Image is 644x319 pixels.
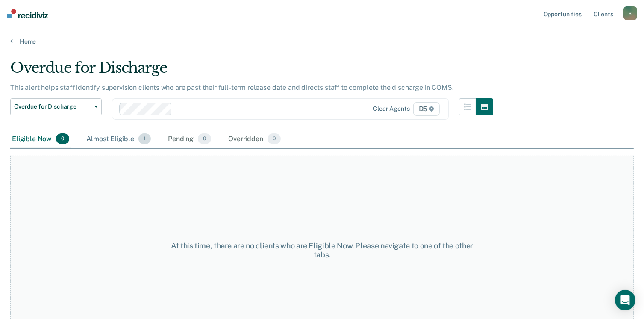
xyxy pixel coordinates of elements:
div: Open Intercom Messenger [615,290,635,310]
img: Recidiviz [7,9,48,18]
span: 1 [138,133,151,145]
button: Overdue for Discharge [10,98,102,115]
span: 0 [56,133,69,145]
div: Overridden0 [226,130,282,149]
span: Overdue for Discharge [14,103,91,110]
a: Home [10,38,634,45]
div: Clear agents [373,105,409,112]
div: Overdue for Discharge [10,59,493,83]
span: 0 [198,133,211,145]
div: Eligible Now0 [10,130,71,149]
div: Pending0 [166,130,213,149]
div: At this time, there are no clients who are Eligible Now. Please navigate to one of the other tabs. [166,241,478,260]
div: Almost Eligible1 [85,130,153,149]
button: S [623,6,637,20]
p: This alert helps staff identify supervision clients who are past their full-term release date and... [10,83,454,92]
span: 0 [268,133,281,145]
span: D5 [413,102,440,116]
